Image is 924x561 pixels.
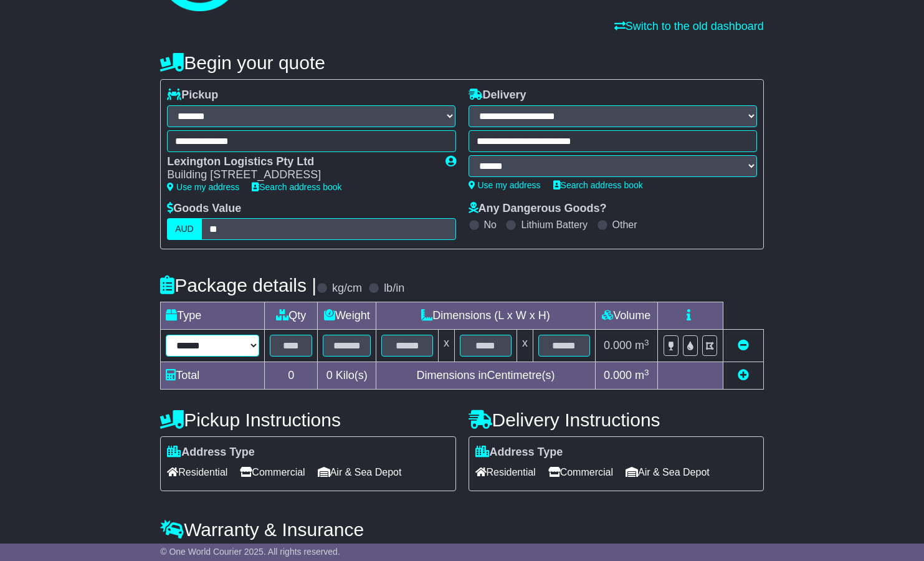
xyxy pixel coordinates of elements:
[475,463,536,482] span: Residential
[240,463,305,482] span: Commercial
[167,168,432,182] div: Building [STREET_ADDRESS]
[521,219,588,231] label: Lithium Battery
[252,182,341,192] a: Search address book
[160,275,317,295] h4: Package details |
[517,330,533,362] td: x
[635,369,649,381] span: m
[604,369,632,381] span: 0.000
[469,410,764,430] h4: Delivery Instructions
[167,155,432,169] div: Lexington Logistics Pty Ltd
[318,463,402,482] span: Air & Sea Depot
[469,180,541,190] a: Use my address
[265,302,318,330] td: Qty
[644,368,649,377] sup: 3
[595,302,657,330] td: Volume
[553,180,643,190] a: Search address book
[332,282,362,295] label: kg/cm
[326,369,333,381] span: 0
[167,89,218,102] label: Pickup
[484,219,497,231] label: No
[161,362,265,390] td: Total
[161,302,265,330] td: Type
[167,463,227,482] span: Residential
[265,362,318,390] td: 0
[469,202,607,216] label: Any Dangerous Goods?
[167,218,202,240] label: AUD
[548,463,613,482] span: Commercial
[160,410,455,430] h4: Pickup Instructions
[318,302,376,330] td: Weight
[738,369,749,381] a: Add new item
[614,20,764,32] a: Switch to the old dashboard
[160,547,340,557] span: © One World Courier 2025. All rights reserved.
[469,89,526,102] label: Delivery
[160,52,764,73] h4: Begin your quote
[376,302,596,330] td: Dimensions (L x W x H)
[318,362,376,390] td: Kilo(s)
[160,519,764,540] h4: Warranty & Insurance
[167,446,255,459] label: Address Type
[439,330,455,362] td: x
[604,339,632,352] span: 0.000
[626,463,710,482] span: Air & Sea Depot
[376,362,596,390] td: Dimensions in Centimetre(s)
[738,339,749,352] a: Remove this item
[644,338,649,347] sup: 3
[475,446,563,459] label: Address Type
[384,282,404,295] label: lb/in
[167,202,241,216] label: Goods Value
[167,182,239,192] a: Use my address
[635,339,649,352] span: m
[612,219,637,231] label: Other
